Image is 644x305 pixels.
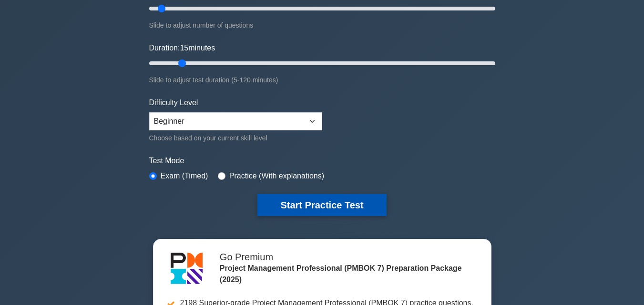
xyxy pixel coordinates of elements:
label: Duration: minutes [149,42,215,54]
div: Slide to adjust test duration (5-120 minutes) [149,74,495,86]
button: Start Practice Test [257,194,386,216]
label: Practice (With explanations) [229,170,324,182]
div: Choose based on your current skill level [149,132,322,144]
div: Slide to adjust number of questions [149,20,495,31]
span: 15 [180,44,188,52]
label: Test Mode [149,155,495,167]
label: Difficulty Level [149,97,198,108]
label: Exam (Timed) [161,170,208,182]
